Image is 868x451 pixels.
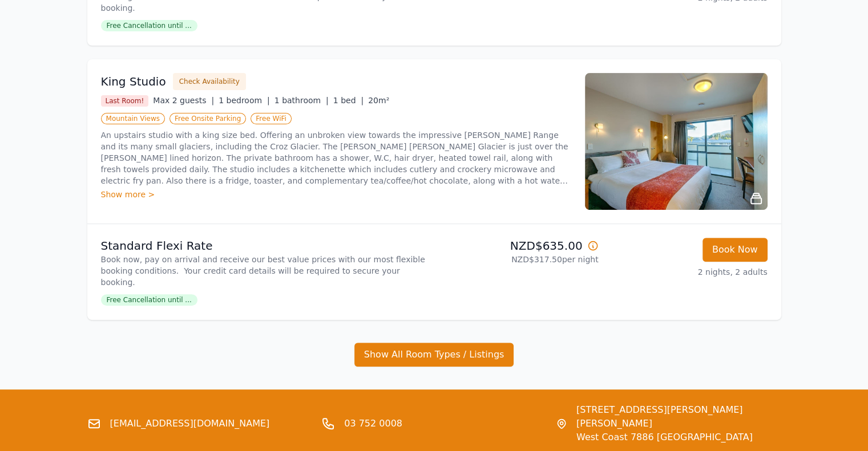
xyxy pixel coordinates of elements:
[101,238,430,254] p: Standard Flexi Rate
[439,238,599,254] p: NZD$635.00
[101,95,149,107] span: Last Room!
[219,96,270,105] span: 1 bedroom |
[101,294,197,306] span: Free Cancellation until ...
[101,74,166,90] h3: King Studio
[368,96,389,105] span: 20m²
[354,343,514,367] button: Show All Room Types / Listings
[576,430,781,444] span: West Coast 7886 [GEOGRAPHIC_DATA]
[101,129,571,186] p: An upstairs studio with a king size bed. Offering an unbroken view towards the impressive [PERSON...
[576,403,781,430] span: [STREET_ADDRESS][PERSON_NAME] [PERSON_NAME]
[173,73,246,90] button: Check Availability
[251,113,292,124] span: Free WiFi
[703,238,768,262] button: Book Now
[101,189,571,200] div: Show more >
[608,266,768,278] p: 2 nights, 2 adults
[153,96,214,105] span: Max 2 guests |
[169,113,246,124] span: Free Onsite Parking
[110,417,270,430] a: [EMAIL_ADDRESS][DOMAIN_NAME]
[101,254,430,288] p: Book now, pay on arrival and receive our best value prices with our most flexible booking conditi...
[439,254,599,265] p: NZD$317.50 per night
[101,113,165,124] span: Mountain Views
[274,96,329,105] span: 1 bathroom |
[101,20,197,31] span: Free Cancellation until ...
[333,96,364,105] span: 1 bed |
[344,417,402,430] a: 03 752 0008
